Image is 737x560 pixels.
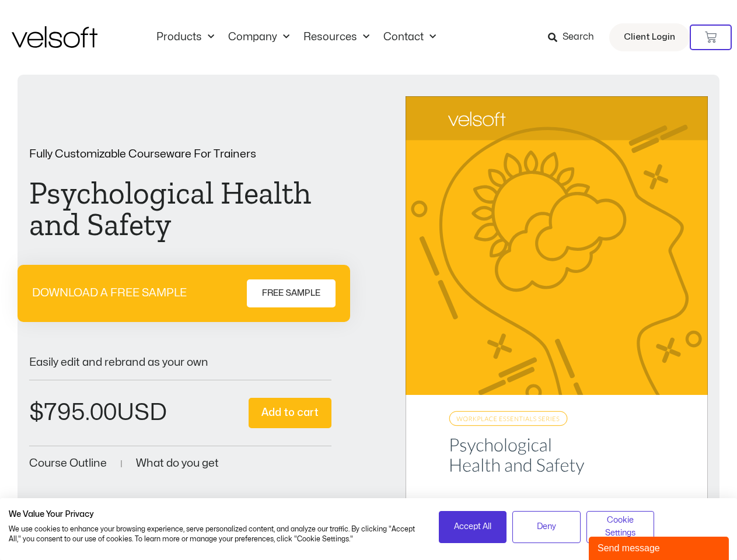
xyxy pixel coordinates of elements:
span: Client Login [624,30,675,45]
img: Velsoft Training Materials [12,26,97,48]
p: Easily edit and rebrand as your own [29,357,331,368]
a: ProductsMenu Toggle [149,31,221,44]
h1: Psychological Health and Safety [29,177,331,240]
span: Search [563,30,594,45]
h2: We Value Your Privacy [9,509,421,520]
a: CompanyMenu Toggle [221,31,296,44]
nav: Menu [149,31,443,44]
span: Deny [537,520,556,533]
a: Course Outline [29,458,107,469]
a: What do you get [136,458,219,469]
span: Accept All [454,520,491,533]
bdi: 795.00 [29,401,117,424]
img: Second Product Image [406,96,708,525]
iframe: chat widget [589,534,731,560]
button: Adjust cookie preferences [586,511,655,543]
p: Fully Customizable Courseware For Trainers [29,149,331,160]
a: ResourcesMenu Toggle [296,31,376,44]
span: FREE SAMPLE [262,286,320,300]
span: Cookie Settings [594,514,647,540]
p: DOWNLOAD A FREE SAMPLE [32,288,187,299]
p: We use cookies to enhance your browsing experience, serve personalized content, and analyze our t... [9,524,421,544]
button: Deny all cookies [512,511,581,543]
a: FREE SAMPLE [247,279,336,307]
a: ContactMenu Toggle [376,31,443,44]
button: Add to cart [249,398,331,429]
span: $ [29,401,44,424]
a: Client Login [609,23,690,51]
a: Search [548,27,602,47]
button: Accept all cookies [439,511,507,543]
